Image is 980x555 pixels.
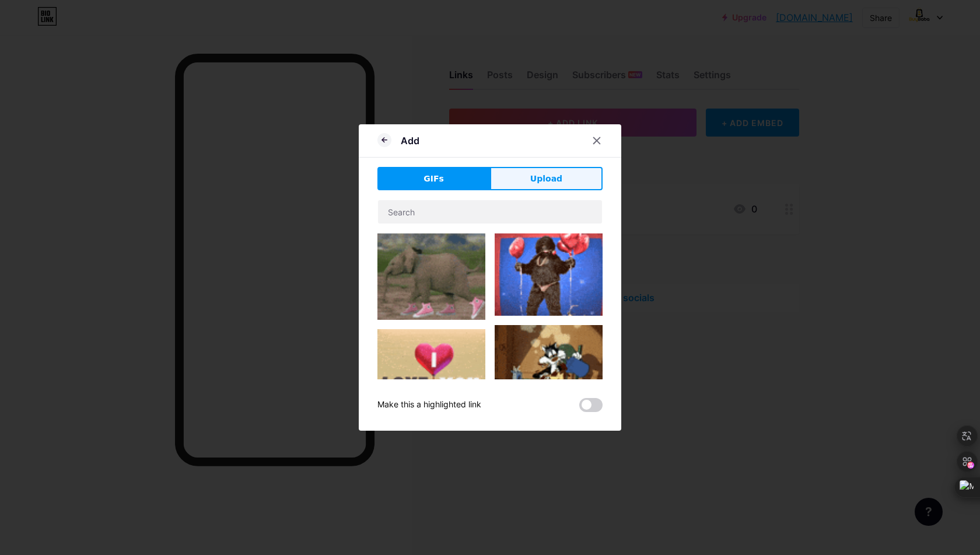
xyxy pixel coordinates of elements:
[377,233,485,320] img: Gihpy
[495,325,603,414] img: Gihpy
[377,167,490,190] button: GIFs
[377,398,481,412] div: Make this a highlighted link
[495,233,603,316] img: Gihpy
[378,200,602,224] input: Search
[401,134,419,148] div: Add
[490,167,603,190] button: Upload
[530,173,562,185] span: Upload
[423,173,444,185] span: GIFs
[377,329,485,437] img: Gihpy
